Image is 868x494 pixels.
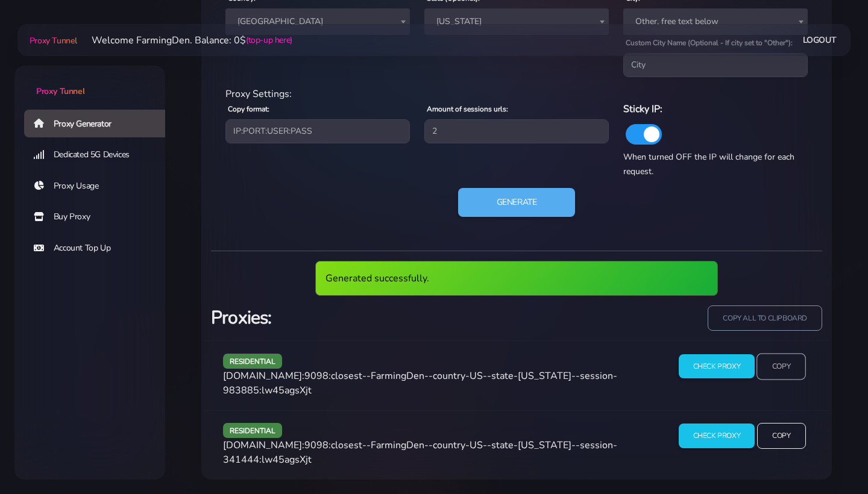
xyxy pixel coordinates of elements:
[810,436,853,479] iframe: Webchat Widget
[24,234,175,262] a: Account Top Up
[27,31,77,50] a: Proxy Tunnel
[228,104,269,114] label: Copy format:
[24,172,175,200] a: Proxy Usage
[756,353,806,380] input: Copy
[679,424,755,448] input: Check Proxy
[623,8,808,35] span: Other, free text below
[223,439,617,466] span: [DOMAIN_NAME]:9098:closest--FarmingDen--country-US--state-[US_STATE]--session-341444:lw45agsXjt
[679,354,755,379] input: Check Proxy
[623,151,794,177] span: When turned OFF the IP will change for each request.
[803,29,837,51] a: Logout
[458,188,576,217] button: Generate
[30,35,77,46] span: Proxy Tunnel
[77,33,292,48] li: Welcome FarmingDen. Balance: 0$
[223,423,282,438] span: residential
[223,354,282,369] span: residential
[631,13,800,30] span: Other, free text below
[223,369,617,397] span: [DOMAIN_NAME]:9098:closest--FarmingDen--country-US--state-[US_STATE]--session-983885:lw45agsXjt
[246,34,292,46] a: (top-up here)
[757,423,805,449] input: Copy
[427,104,508,114] label: Amount of sessions urls:
[315,261,718,296] div: Generated successfully.
[432,13,602,30] span: Ohio
[708,305,822,331] input: copy all to clipboard
[623,53,808,77] input: City
[36,86,84,97] span: Proxy Tunnel
[233,13,403,30] span: United States of America
[24,110,175,137] a: Proxy Generator
[14,66,165,98] a: Proxy Tunnel
[623,101,808,117] h6: Sticky IP:
[211,305,509,330] h3: Proxies:
[24,141,175,169] a: Dedicated 5G Devices
[218,87,815,101] div: Proxy Settings:
[424,8,609,35] span: Ohio
[24,203,175,231] a: Buy Proxy
[225,8,410,35] span: United States of America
